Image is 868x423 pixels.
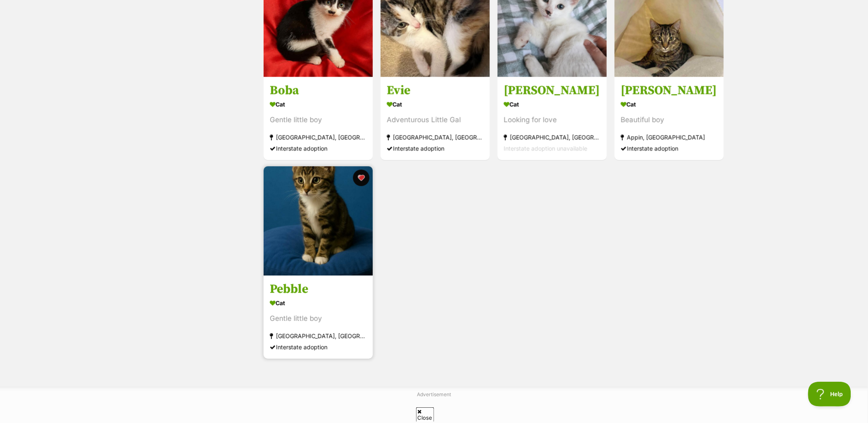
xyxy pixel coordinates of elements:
div: Interstate adoption [270,143,367,154]
div: Interstate adoption [621,143,718,154]
div: Cat [621,98,718,110]
a: [PERSON_NAME] Cat Looking for love [GEOGRAPHIC_DATA], [GEOGRAPHIC_DATA] Interstate adoption unava... [498,76,607,160]
div: Gentle little boy [270,114,367,125]
div: [GEOGRAPHIC_DATA], [GEOGRAPHIC_DATA] [387,132,484,143]
div: Adventurous Little Gal [387,114,484,125]
a: Boba Cat Gentle little boy [GEOGRAPHIC_DATA], [GEOGRAPHIC_DATA] Interstate adoption favourite [264,76,373,160]
h3: Boba [270,82,367,98]
div: [GEOGRAPHIC_DATA], [GEOGRAPHIC_DATA] [270,132,367,143]
div: Cat [270,297,367,309]
div: Cat [504,98,601,110]
div: Gentle little boy [270,313,367,324]
h3: [PERSON_NAME] [621,82,718,98]
a: Pebble Cat Gentle little boy [GEOGRAPHIC_DATA], [GEOGRAPHIC_DATA] Interstate adoption favourite [264,275,373,359]
a: Evie Cat Adventurous Little Gal [GEOGRAPHIC_DATA], [GEOGRAPHIC_DATA] Interstate adoption favourite [381,76,490,160]
div: Cat [387,98,484,110]
button: favourite [353,169,370,186]
div: Looking for love [504,114,601,125]
h3: [PERSON_NAME] [504,82,601,98]
div: [GEOGRAPHIC_DATA], [GEOGRAPHIC_DATA] [270,331,367,342]
h3: Pebble [270,282,367,297]
div: [GEOGRAPHIC_DATA], [GEOGRAPHIC_DATA] [504,132,601,143]
div: Appin, [GEOGRAPHIC_DATA] [621,132,718,143]
div: Interstate adoption [387,143,484,154]
a: [PERSON_NAME] Cat Beautiful boy Appin, [GEOGRAPHIC_DATA] Interstate adoption favourite [615,76,724,160]
div: Beautiful boy [621,114,718,125]
iframe: Help Scout Beacon - Open [808,382,852,407]
span: Interstate adoption unavailable [504,145,587,152]
div: Cat [270,98,367,110]
img: Pebble [264,166,373,275]
span: Close [416,407,434,422]
div: Interstate adoption [270,342,367,353]
h3: Evie [387,82,484,98]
